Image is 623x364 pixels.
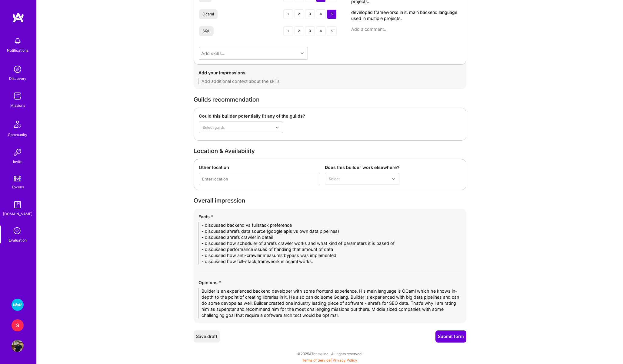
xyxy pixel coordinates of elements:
[9,237,27,243] div: Evaluation
[12,35,24,47] img: bell
[325,164,399,171] div: Does this builder work elsewhere?
[13,158,22,165] div: Invite
[294,26,304,36] div: 2
[199,113,283,119] div: Could this builder potentially fit any of the guilds?
[194,148,466,154] div: Location & Availability
[202,12,214,17] div: Ocaml
[198,213,461,220] div: Facts *
[10,102,25,109] div: Missions
[392,177,395,180] i: icon Chevron
[12,63,24,75] img: discovery
[10,117,25,132] img: Community
[3,211,32,217] div: [DOMAIN_NAME]
[276,126,279,129] i: icon Chevron
[12,340,24,352] img: User Avatar
[10,299,25,311] a: Wolt - Fintech: Payments Expansion Team
[12,184,24,190] div: Tokens
[9,75,26,82] div: Discovery
[301,52,304,55] i: icon Chevron
[194,197,466,204] div: Overall impression
[12,226,23,237] i: icon SelectionTeam
[351,9,461,21] textarea: developed frameworks in it. main backend language used in multiple projects.
[201,50,225,56] div: Add skills...
[435,330,466,343] button: Submit form
[198,288,461,318] textarea: Builder is an experienced backend developer with some frontend experience. His main language is O...
[12,319,24,331] div: S
[198,279,461,286] div: Opinions *
[294,9,304,19] div: 2
[198,222,461,265] textarea: - discussed backend vs fullstack preference - discussed ahrefs data source (google apis vs own da...
[316,26,326,36] div: 4
[10,340,25,352] a: User Avatar
[198,70,461,76] div: Add your impressions
[12,90,24,102] img: teamwork
[305,26,315,36] div: 3
[202,29,210,34] div: SQL
[283,26,293,36] div: 1
[329,176,340,182] div: Select
[202,176,228,182] div: Enter location
[333,358,357,362] a: Privacy Policy
[327,26,337,36] div: 5
[194,96,466,103] div: Guilds recommendation
[8,132,27,138] div: Community
[302,358,331,362] a: Terms of Service
[14,176,21,181] img: tokens
[283,9,293,19] div: 1
[12,12,24,23] img: logo
[12,146,24,158] img: Invite
[305,9,315,19] div: 3
[302,358,357,362] span: |
[194,330,220,343] button: Save draft
[327,9,337,19] div: 5
[199,164,320,171] div: Other location
[12,199,24,211] img: guide book
[10,319,25,331] a: S
[36,346,623,361] div: © 2025 ATeams Inc., All rights reserved.
[7,47,28,54] div: Notifications
[12,299,24,311] img: Wolt - Fintech: Payments Expansion Team
[203,124,225,131] div: Select guilds
[316,9,326,19] div: 4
